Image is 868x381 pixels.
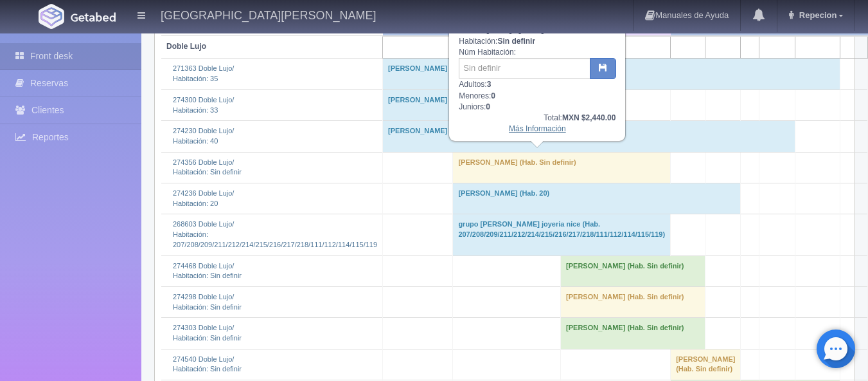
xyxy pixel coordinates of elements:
[161,6,376,23] h4: [GEOGRAPHIC_DATA][PERSON_NAME]
[173,262,242,280] a: 274468 Doble Lujo/Habitación: Sin definir
[173,324,242,342] a: 274303 Doble Lujo/Habitación: Sin definir
[383,59,840,89] td: [PERSON_NAME] (Hab. 35)
[562,113,616,122] b: MXN $2,440.00
[383,121,795,152] td: [PERSON_NAME] (Hab. 40)
[173,220,377,248] a: 268603 Doble Lujo/Habitación: 207/208/209/211/212/214/215/216/217/218/111/112/114/115/119
[671,349,741,380] td: [PERSON_NAME] (Hab. Sin definir)
[173,355,242,373] a: 274540 Doble Lujo/Habitación: Sin definir
[450,8,624,140] div: Fechas: Habitación: Núm Habitación: Adultos: Menores: Juniors:
[173,189,234,207] a: 274236 Doble Lujo/Habitación: 20
[173,127,234,145] a: 274230 Doble Lujo/Habitación: 40
[497,37,535,46] b: Sin definir
[173,293,242,311] a: 274298 Doble Lujo/Habitación: Sin definir
[166,42,206,51] b: Doble Lujo
[459,58,590,79] input: Sin definir
[459,113,616,124] div: Total:
[173,64,234,82] a: 271363 Doble Lujo/Habitación: 35
[509,124,566,133] a: Más Información
[561,318,705,349] td: [PERSON_NAME] (Hab. Sin definir)
[39,4,64,29] img: Getabed
[71,12,116,22] img: Getabed
[173,158,242,176] a: 274356 Doble Lujo/Habitación: Sin definir
[383,89,561,120] td: [PERSON_NAME] (Hab. 33)
[796,10,837,20] span: Repecion
[173,96,234,114] a: 274300 Doble Lujo/Habitación: 33
[453,214,671,256] td: grupo [PERSON_NAME] joyeria nice (Hab. 207/208/209/211/212/214/215/216/217/218/111/112/114/115/119)
[453,183,741,214] td: [PERSON_NAME] (Hab. 20)
[561,256,705,286] td: [PERSON_NAME] (Hab. Sin definir)
[487,80,492,89] b: 3
[491,91,495,100] b: 0
[486,102,490,111] b: 0
[561,286,705,317] td: [PERSON_NAME] (Hab. Sin definir)
[453,152,671,183] td: [PERSON_NAME] (Hab. Sin definir)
